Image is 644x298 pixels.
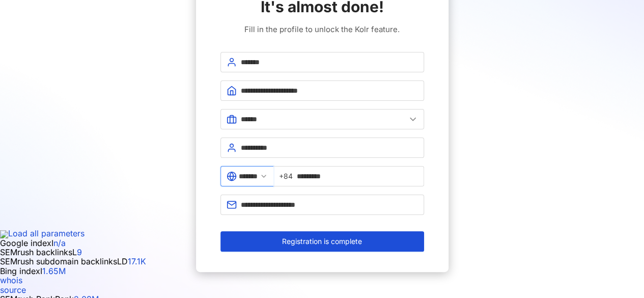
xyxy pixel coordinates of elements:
span: I [40,266,42,276]
span: Load all parameters [8,228,85,238]
span: I [51,238,53,248]
span: L [72,247,77,257]
button: Registration is complete [220,231,424,252]
a: 9 [77,247,82,257]
a: 1.65M [42,266,66,276]
span: Registration is complete [282,237,362,246]
a: 17.1K [128,256,146,266]
a: n/a [53,238,66,248]
span: LD [117,256,128,266]
span: Fill in the profile to unlock the Kolr feature. [244,23,400,36]
span: +84 [279,171,293,182]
